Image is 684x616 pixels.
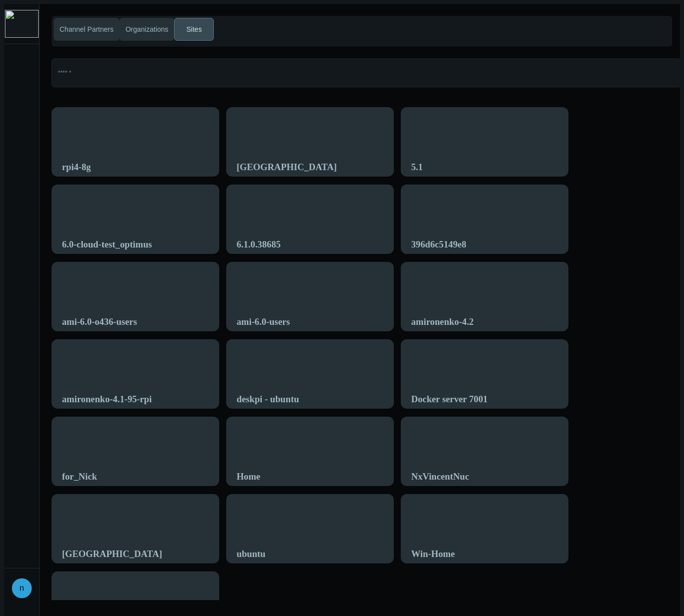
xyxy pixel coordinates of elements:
[411,316,474,327] nx-search-highlight: amironenko-4.2
[62,471,97,482] nx-search-highlight: for_Nick
[237,316,290,327] nx-search-highlight: ami-6.0-users
[174,18,214,41] button: Sites
[237,549,265,559] nx-search-highlight: ubuntu
[62,394,152,404] nx-search-highlight: amironenko-4.1-95-rpi
[120,18,174,41] button: Organizations
[411,239,466,249] nx-search-highlight: 396d6c5149e8
[185,24,204,35] span: Sites
[411,394,488,404] nx-search-highlight: Docker server 7001
[58,24,116,35] span: Channel Partners
[237,471,260,482] nx-search-highlight: Home
[12,578,32,598] div: n
[62,162,91,172] nx-search-highlight: rpi4-8g
[62,549,162,559] nx-search-highlight: [GEOGRAPHIC_DATA]
[5,10,39,38] img: logo.png
[62,239,152,249] nx-search-highlight: 6.0-cloud-test_optimus
[411,471,469,482] nx-search-highlight: NxVincentNuc
[411,549,455,559] nx-search-highlight: Win-Home
[62,316,137,327] nx-search-highlight: ami-6.0-o436-users
[54,18,120,41] button: Channel Partners
[411,162,423,172] nx-search-highlight: 5.1
[237,162,337,172] nx-search-highlight: [GEOGRAPHIC_DATA]
[124,24,170,35] span: Organizations
[237,394,299,404] nx-search-highlight: deskpi - ubuntu
[237,239,281,249] nx-search-highlight: 6.1.0.38685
